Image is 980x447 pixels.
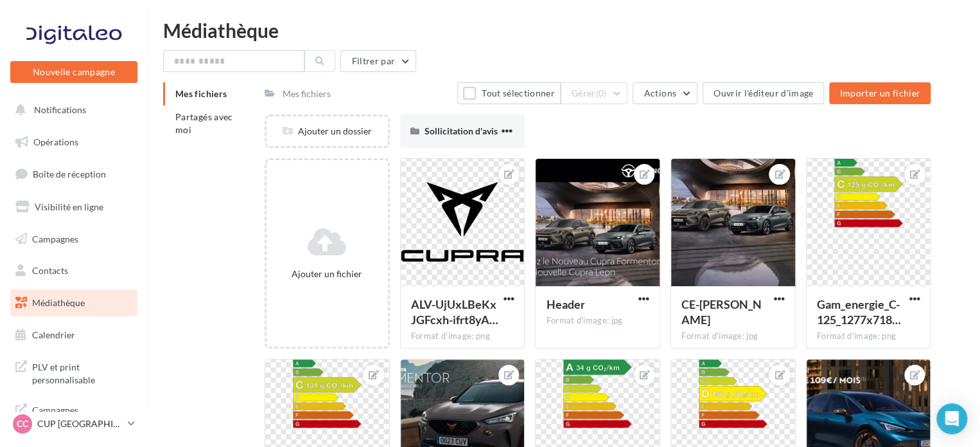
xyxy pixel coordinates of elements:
span: CC [17,417,28,430]
a: CC CUP [GEOGRAPHIC_DATA] [10,412,137,436]
div: Format d'image: png [817,331,920,342]
span: Calendrier [32,329,75,340]
span: Contacts [32,265,68,276]
button: Ouvrir l'éditeur d'image [703,82,824,104]
button: Nouvelle campagne [10,61,137,83]
a: Campagnes [8,226,140,253]
div: Open Intercom Messenger [936,403,967,434]
button: Tout sélectionner [457,82,560,104]
a: Campagnes DataOnDemand [8,396,140,434]
button: Filtrer par [340,50,416,72]
span: (0) [596,88,607,98]
button: Actions [633,82,697,104]
span: Campagnes [32,233,78,244]
button: Gérer(0) [561,82,628,104]
div: Format d'image: png [411,331,514,342]
span: Campagnes DataOnDemand [32,401,132,429]
a: Calendrier [8,322,140,349]
a: Médiathèque [8,289,140,316]
p: CUP [GEOGRAPHIC_DATA] [37,417,123,430]
span: Visibilité en ligne [35,201,103,212]
a: Boîte de réception [8,160,140,188]
span: PLV et print personnalisable [32,358,132,386]
a: Contacts [8,257,140,284]
span: Notifications [34,104,86,115]
a: Visibilité en ligne [8,194,140,221]
span: Sollicitation d'avis [424,125,498,136]
span: Mes fichiers [175,88,227,99]
span: Boîte de réception [33,169,106,179]
span: Gam_energie_C-125_1277x718-Partenaires_POS_RVB [817,297,901,327]
button: Importer un fichier [829,82,931,104]
span: Partagés avec moi [175,111,233,135]
div: Médiathèque [163,21,965,40]
span: CE-Leon-Formentor [681,297,762,327]
span: Actions [643,87,676,98]
a: Opérations [8,129,140,156]
button: Notifications [8,96,135,123]
span: Header [546,297,584,311]
div: Ajouter un dossier [267,125,388,138]
span: ALV-UjUxLBeKxJGFcxh-ifrt8yABP597wAf-YI-RxVn1au-qTepNcTlw [411,297,498,327]
div: Ajouter un fichier [272,268,383,280]
div: Format d'image: jpg [546,315,649,327]
div: Mes fichiers [283,87,331,100]
span: Médiathèque [32,297,85,308]
div: Format d'image: jpg [681,331,785,342]
a: PLV et print personnalisable [8,353,140,391]
span: Importer un fichier [839,87,920,98]
span: Opérations [33,136,78,147]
